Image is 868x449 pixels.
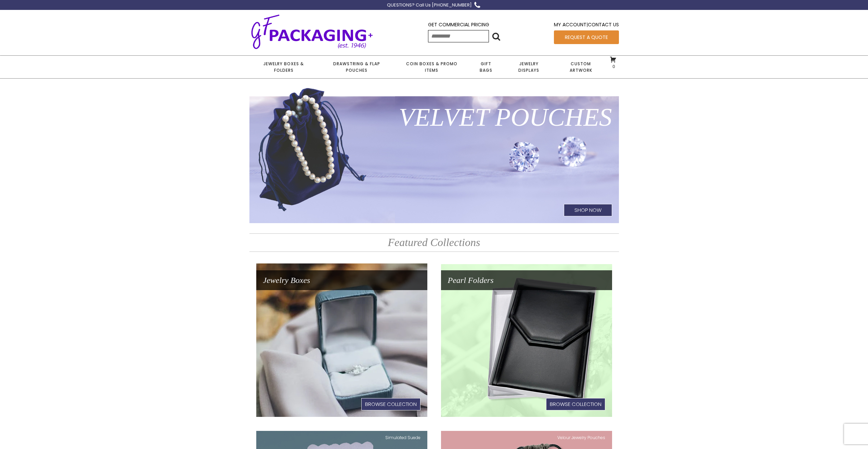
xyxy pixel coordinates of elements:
h1: Browse Collection [361,398,420,410]
div: | [554,21,619,30]
h1: Velour Jewelry Pouches [441,431,612,444]
a: 0 [610,56,617,69]
a: My Account [554,21,586,28]
div: QUESTIONS? Call Us [PHONE_NUMBER] [387,2,472,9]
a: Request a Quote [554,30,619,44]
a: Jewelry Displays [504,56,554,78]
a: Drawstring & Flap Pouches [318,56,395,78]
a: Pearl FoldersBrowse Collection [441,263,612,417]
h1: Simulated Suede [256,431,427,444]
h1: Shop Now [564,204,612,216]
a: Jewelry BoxesBrowse Collection [256,263,427,417]
h1: Browse Collection [546,398,605,410]
a: Get Commercial Pricing [428,21,489,28]
a: Custom Artwork [554,56,607,78]
h2: Featured Collections [249,233,619,251]
h1: Jewelry Boxes [256,270,427,290]
a: Coin Boxes & Promo Items [395,56,468,78]
a: Jewelry Boxes & Folders [249,56,318,78]
h1: Pearl Folders [441,270,612,290]
a: Contact Us [588,21,619,28]
a: Gift Bags [468,56,504,78]
span: 0 [611,64,615,69]
a: Velvet PouchesShop Now [249,86,619,223]
img: GF Packaging + - Established 1946 [249,13,375,50]
h1: Velvet Pouches [249,93,619,141]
